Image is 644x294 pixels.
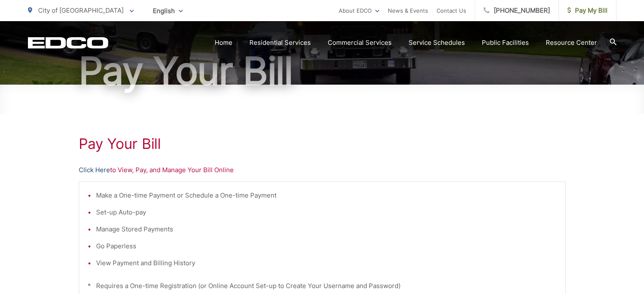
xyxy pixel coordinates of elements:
[88,281,557,291] p: * Requires a One-time Registration (or Online Account Set-up to Create Your Username and Password)
[215,38,232,48] a: Home
[328,38,392,48] a: Commercial Services
[546,38,597,48] a: Resource Center
[96,190,557,201] li: Make a One-time Payment or Schedule a One-time Payment
[339,5,379,16] a: About EDCO
[96,258,557,268] li: View Payment and Billing History
[437,5,466,16] a: Contact Us
[146,3,189,18] span: English
[79,165,110,175] a: Click Here
[28,50,616,92] h1: Pay Your Bill
[28,37,108,49] a: EDCD logo. Return to the homepage.
[79,135,566,152] h1: Pay Your Bill
[409,38,465,48] a: Service Schedules
[96,207,557,217] li: Set-up Auto-pay
[96,241,557,251] li: Go Paperless
[79,165,566,175] p: to View, Pay, and Manage Your Bill Online
[96,224,557,234] li: Manage Stored Payments
[249,38,311,48] a: Residential Services
[567,5,608,16] span: Pay My Bill
[38,6,124,14] span: City of [GEOGRAPHIC_DATA]
[388,5,428,16] a: News & Events
[482,38,529,48] a: Public Facilities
